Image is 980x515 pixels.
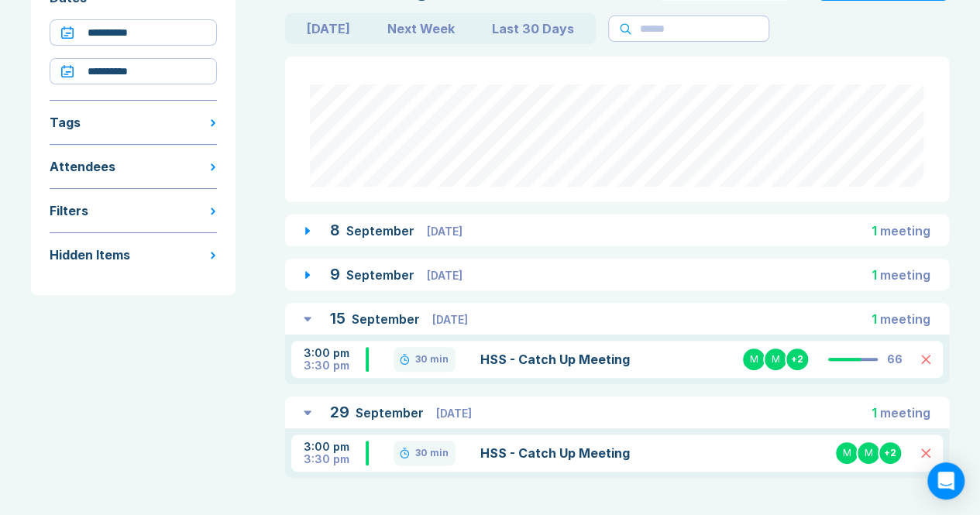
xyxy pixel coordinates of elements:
span: [DATE] [427,269,462,282]
div: Filters [50,201,88,220]
span: meeting [880,267,930,283]
span: September [352,311,423,327]
div: Tags [50,113,81,132]
span: meeting [880,311,930,327]
button: Next Week [369,16,473,41]
a: HSS - Catch Up Meeting [480,444,689,462]
button: Delete [921,355,930,364]
span: [DATE] [436,407,472,420]
span: [DATE] [432,313,468,326]
div: Attendees [50,157,115,176]
a: HSS - Catch Up Meeting [480,350,689,369]
span: 9 [330,265,340,283]
span: September [356,405,427,421]
button: [DATE] [288,16,369,41]
span: meeting [880,405,930,421]
span: [DATE] [427,225,462,238]
span: September [346,267,418,283]
div: 3:30 pm [304,453,366,465]
div: 66 [887,353,903,366]
div: 3:00 pm [304,347,366,359]
span: 1 [872,311,877,327]
div: 30 min [415,447,449,459]
div: Open Intercom Messenger [927,462,965,500]
span: 1 [872,223,877,239]
div: M [763,347,788,372]
span: meeting [880,223,930,239]
div: Hidden Items [50,245,130,264]
span: 29 [330,403,349,421]
div: M [856,441,881,465]
span: 15 [330,309,346,328]
div: 30 min [415,353,449,366]
button: Delete [921,448,930,458]
div: M [741,347,766,372]
button: Last 30 Days [473,16,593,41]
span: 8 [330,221,340,239]
div: M [834,441,859,465]
span: September [346,223,418,239]
div: 3:00 pm [304,441,366,453]
span: 1 [872,405,877,421]
div: + 2 [785,347,810,372]
div: + 2 [878,441,903,465]
span: 1 [872,267,877,283]
div: 3:30 pm [304,359,366,372]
